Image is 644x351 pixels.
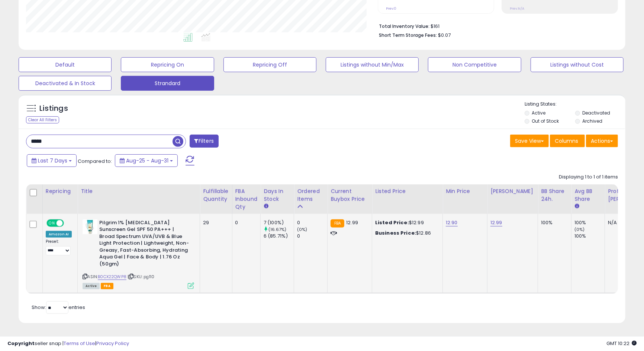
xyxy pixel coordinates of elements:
a: 12.99 [490,219,502,226]
span: Last 7 Days [38,157,67,164]
b: Total Inventory Value: [379,23,429,29]
div: $12.99 [375,219,437,226]
div: 0 [297,233,327,239]
span: | SKU: pg110 [128,274,154,280]
div: Displaying 1 to 1 of 1 items [559,174,618,181]
button: Columns [550,135,585,147]
button: Listings without Min/Max [326,57,419,72]
div: 100% [574,233,605,239]
small: (16.67%) [268,226,286,232]
span: Columns [555,137,578,145]
li: $161 [379,21,612,30]
small: Avg BB Share. [574,203,579,210]
div: Fulfillable Quantity [203,187,229,203]
button: Repricing Off [223,57,316,72]
label: Out of Stock [532,118,559,124]
strong: Copyright [7,340,35,347]
small: FBA [331,219,344,228]
span: Aug-25 - Aug-31 [126,157,168,164]
button: Aug-25 - Aug-31 [115,154,178,167]
button: Default [19,57,112,72]
span: Show: entries [32,304,85,311]
div: Current Buybox Price [331,187,369,203]
div: 0 [297,219,327,226]
div: 100% [541,219,566,226]
small: Days In Stock. [264,203,268,210]
h5: Listings [39,103,68,114]
a: Terms of Use [64,340,95,347]
button: Strandard [121,76,214,91]
button: Save View [510,135,549,147]
span: 12.99 [346,219,358,226]
span: Compared to: [78,158,112,165]
span: 2025-09-8 10:22 GMT [606,340,637,347]
button: Repricing On [121,57,214,72]
b: Pilgrim 1% [MEDICAL_DATA] Sunscreen Gel SPF 50 PA+++ | Broad Spectrum UVA/UVB & Blue Light Protec... [99,219,190,270]
small: (0%) [297,226,307,232]
div: Amazon AI [46,231,72,238]
button: Deactivated & In Stock [19,76,112,91]
span: $0.07 [438,32,451,39]
button: Listings without Cost [531,57,624,72]
div: Clear All Filters [26,116,59,123]
div: Days In Stock [264,187,291,203]
a: 12.90 [446,219,458,226]
button: Filters [190,135,219,148]
label: Archived [582,118,602,124]
div: 7 (100%) [264,219,294,226]
div: Title [81,187,197,195]
span: All listings currently available for purchase on Amazon [83,283,100,289]
div: Min Price [446,187,484,195]
div: seller snap | | [7,340,129,347]
button: Non Competitive [428,57,521,72]
span: ON [47,220,57,226]
div: [PERSON_NAME] [490,187,535,195]
small: (0%) [574,226,585,232]
button: Actions [586,135,618,147]
div: Repricing [46,187,74,195]
div: 6 (85.71%) [264,233,294,239]
div: Ordered Items [297,187,324,203]
label: Deactivated [582,110,610,116]
b: Business Price: [375,229,416,236]
p: Listing States: [525,101,625,108]
div: Avg BB Share [574,187,602,203]
div: 100% [574,219,605,226]
a: B0CX22QWP8 [98,274,126,280]
div: 29 [203,219,226,226]
img: 41MGWgs5i2L._SL40_.jpg [83,219,97,234]
b: Short Term Storage Fees: [379,32,437,38]
div: Preset: [46,239,72,255]
div: FBA inbound Qty [235,187,258,211]
span: FBA [101,283,113,289]
small: Prev: N/A [510,6,524,11]
small: Prev: 0 [386,6,396,11]
a: Privacy Policy [96,340,129,347]
div: 0 [235,219,255,226]
div: ASIN: [83,219,194,289]
div: BB Share 24h. [541,187,568,203]
button: Last 7 Days [27,154,77,167]
div: $12.86 [375,230,437,236]
span: OFF [63,220,75,226]
label: Active [532,110,545,116]
b: Listed Price: [375,219,409,226]
div: Listed Price [375,187,439,195]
